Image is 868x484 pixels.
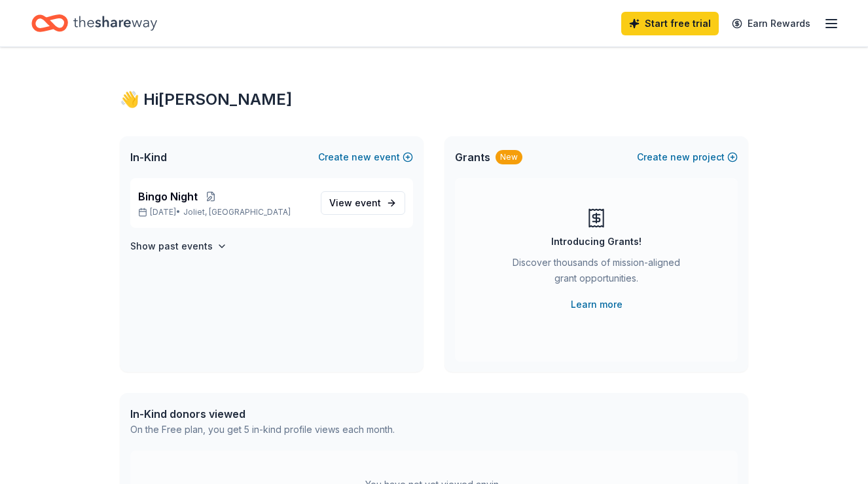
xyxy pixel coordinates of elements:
span: Bingo Night [138,189,198,204]
span: new [670,149,690,165]
a: Home [31,8,157,39]
a: Earn Rewards [724,12,818,35]
a: View event [321,191,405,215]
div: Introducing Grants! [551,234,642,250]
span: Joliet, [GEOGRAPHIC_DATA] [183,207,291,217]
span: View [329,195,381,211]
div: 👋 Hi [PERSON_NAME] [120,89,748,110]
a: Start free trial [621,12,719,35]
span: event [355,197,381,208]
span: Grants [455,149,490,165]
button: Createnewproject [637,149,738,165]
span: new [352,149,371,165]
button: Createnewevent [318,149,413,165]
div: New [496,150,522,164]
div: On the Free plan, you get 5 in-kind profile views each month. [130,422,395,437]
p: [DATE] • [138,207,310,217]
div: Discover thousands of mission-aligned grant opportunities. [507,255,685,291]
div: In-Kind donors viewed [130,406,395,422]
a: Learn more [571,297,623,312]
span: In-Kind [130,149,167,165]
h4: Show past events [130,238,213,254]
button: Show past events [130,238,227,254]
